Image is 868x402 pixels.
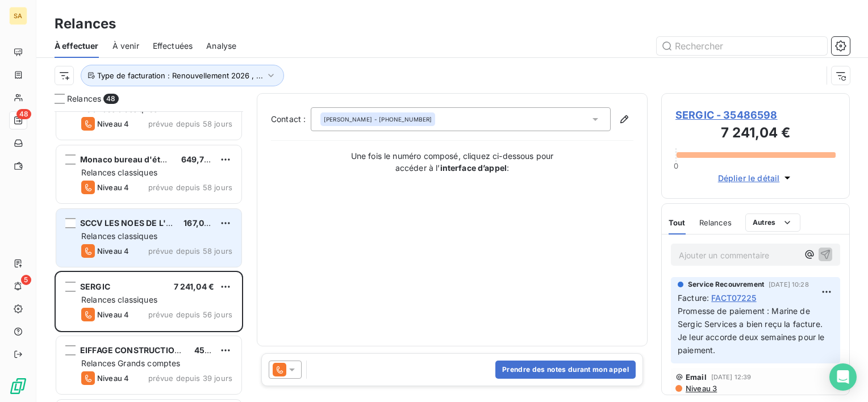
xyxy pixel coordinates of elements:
span: Relances classiques [81,231,157,241]
span: Relances [67,93,101,104]
span: 5 [21,275,31,285]
div: grid [55,111,243,402]
img: Logo LeanPay [9,377,27,395]
span: Relances classiques [81,167,157,177]
span: 48 [103,94,118,104]
button: Déplier le détail [715,171,797,185]
span: 0 [674,161,678,170]
span: prévue depuis 58 jours [148,246,232,256]
span: SERGIC [80,282,110,291]
span: prévue depuis 58 jours [148,183,232,192]
span: Promesse de paiement : Marine de Sergic Services a bien reçu la facture. Je leur accorde deux sem... [678,306,827,355]
span: 167,00 € [183,218,216,228]
span: EIFFAGE CONSTRUCTION PAYS DE LOIRE ECPDL [80,345,270,355]
span: Déplier le détail [718,172,780,184]
span: prévue depuis 39 jours [148,374,232,383]
button: Type de facturation : Renouvellement 2026 , ... [81,65,284,86]
span: Analyse [206,40,236,52]
span: Effectuées [153,40,193,52]
span: prévue depuis 58 jours [148,119,232,128]
span: SERGIC - 35486598 [675,107,836,123]
h3: Relances [55,14,116,34]
span: Relances [699,218,732,227]
span: 48 [16,109,31,119]
span: À effectuer [55,40,99,52]
div: - [PHONE_NUMBER] [324,115,432,123]
span: Tout [669,218,686,227]
span: Niveau 4 [97,119,129,128]
span: Niveau 4 [97,374,129,383]
h3: 7 241,04 € [675,123,836,145]
span: SCCV LES NOES DE L'ILLE [80,218,182,228]
label: Contact : [271,114,311,125]
a: 48 [9,111,27,129]
span: FACT07225 [711,292,756,304]
span: 450,00 € [194,345,231,355]
span: Email [686,372,707,382]
input: Rechercher [657,37,827,55]
span: [DATE] 12:39 [711,374,752,380]
button: Prendre des notes durant mon appel [495,361,636,379]
span: À venir [112,40,139,52]
span: Niveau 3 [685,384,717,393]
span: 649,73 € [181,154,217,164]
span: Niveau 4 [97,246,129,256]
strong: interface d’appel [440,163,507,173]
div: Open Intercom Messenger [829,363,857,391]
button: Autres [745,213,800,232]
span: Monaco bureau d'études [80,154,180,164]
span: Niveau 4 [97,310,129,319]
span: [DATE] 10:28 [769,281,809,288]
span: Facture : [678,292,709,304]
p: Une fois le numéro composé, cliquez ci-dessous pour accéder à l’ : [339,150,566,174]
span: Relances Grands comptes [81,358,180,368]
span: Relances classiques [81,295,157,304]
span: 7 241,04 € [174,282,215,291]
span: Type de facturation : Renouvellement 2026 , ... [97,71,263,80]
span: Service Recouvrement [688,279,764,290]
div: SA [9,7,27,25]
span: Niveau 4 [97,183,129,192]
span: [PERSON_NAME] [324,115,372,123]
span: prévue depuis 56 jours [148,310,232,319]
